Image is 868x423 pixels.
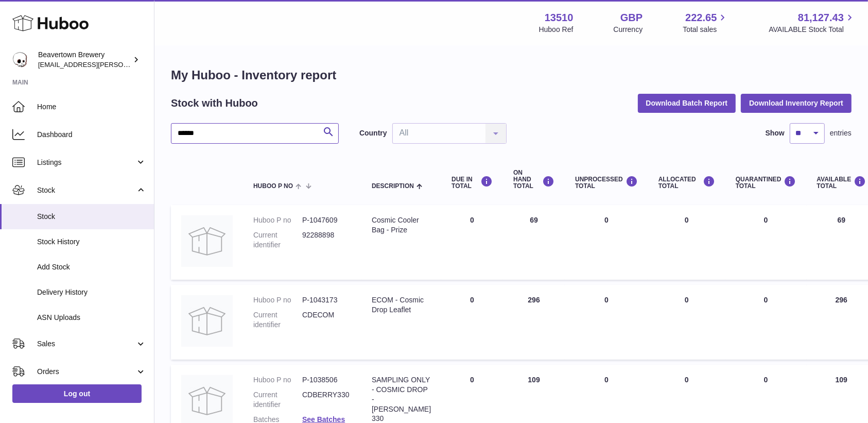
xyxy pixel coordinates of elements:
[452,176,493,190] div: DUE IN TOTAL
[12,384,142,403] a: Log out
[171,67,852,83] h1: My Huboo - Inventory report
[181,295,233,347] img: product image
[372,215,431,235] div: Cosmic Cooler Bag - Prize
[171,96,258,110] h2: Stock with Huboo
[441,205,503,280] td: 0
[766,128,785,138] label: Show
[638,94,736,112] button: Download Batch Report
[253,183,293,190] span: Huboo P no
[37,262,146,272] span: Add Stock
[798,11,844,25] span: 81,127.43
[38,50,131,70] div: Beavertown Brewery
[513,170,554,190] div: ON HAND Total
[37,313,146,323] span: ASN Uploads
[37,287,146,297] span: Delivery History
[37,212,146,222] span: Stock
[817,176,866,190] div: AVAILABLE Total
[302,375,351,385] dd: P-1038506
[181,215,233,267] img: product image
[372,183,414,190] span: Description
[736,176,796,190] div: QUARANTINED Total
[302,230,351,250] dd: 92288898
[620,11,643,25] strong: GBP
[12,52,28,67] img: kit.lowe@beavertownbrewery.co.uk
[764,216,768,224] span: 0
[764,376,768,384] span: 0
[658,176,715,190] div: ALLOCATED Total
[503,285,565,360] td: 296
[38,60,206,69] span: [EMAIL_ADDRESS][PERSON_NAME][DOMAIN_NAME]
[575,176,638,190] div: UNPROCESSED Total
[37,367,135,377] span: Orders
[685,11,717,25] span: 222.65
[37,158,135,167] span: Listings
[253,230,302,250] dt: Current identifier
[302,390,351,410] dd: CDBERRY330
[253,310,302,330] dt: Current identifier
[302,215,351,225] dd: P-1047609
[741,94,852,112] button: Download Inventory Report
[253,390,302,410] dt: Current identifier
[253,215,302,225] dt: Huboo P no
[253,295,302,305] dt: Huboo P no
[565,205,648,280] td: 0
[545,11,574,25] strong: 13510
[441,285,503,360] td: 0
[830,128,852,138] span: entries
[503,205,565,280] td: 69
[37,130,146,140] span: Dashboard
[769,25,856,35] span: AVAILABLE Stock Total
[37,339,135,349] span: Sales
[614,25,643,35] div: Currency
[302,295,351,305] dd: P-1043173
[37,102,146,112] span: Home
[648,205,725,280] td: 0
[769,11,856,35] a: 81,127.43 AVAILABLE Stock Total
[539,25,574,35] div: Huboo Ref
[37,237,146,247] span: Stock History
[302,310,351,330] dd: CDECOM
[37,185,135,195] span: Stock
[372,295,431,315] div: ECOM - Cosmic Drop Leaflet
[764,296,768,304] span: 0
[648,285,725,360] td: 0
[683,25,728,35] span: Total sales
[253,375,302,385] dt: Huboo P no
[565,285,648,360] td: 0
[359,128,387,138] label: Country
[683,11,728,35] a: 222.65 Total sales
